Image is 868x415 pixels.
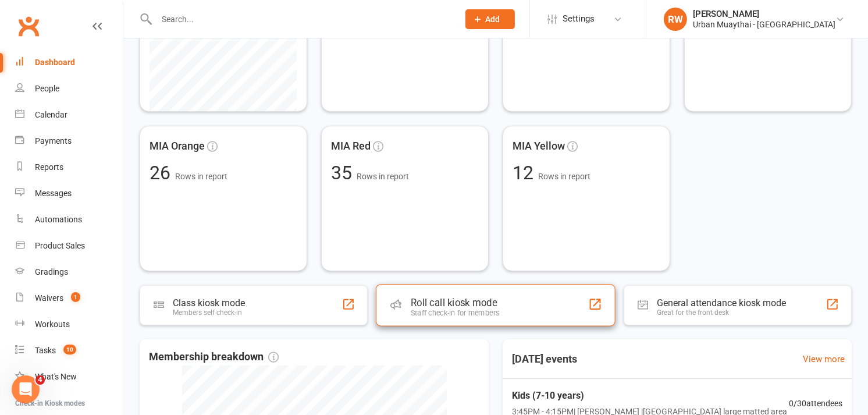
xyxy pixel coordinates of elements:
a: Payments [15,128,123,154]
a: Product Sales [15,233,123,259]
a: Workouts [15,311,123,338]
a: Dashboard [15,49,123,76]
input: Search... [153,11,450,27]
div: Workouts [35,320,70,329]
div: Waivers [35,293,63,303]
span: MIA Red [331,138,371,155]
div: General attendance kiosk mode [657,297,786,308]
button: Add [465,9,515,29]
a: What's New [15,364,123,390]
div: Automations [35,215,82,224]
div: Messages [35,189,72,198]
a: Automations [15,207,123,233]
a: People [15,76,123,102]
div: Product Sales [35,241,85,250]
div: What's New [35,372,77,381]
div: Staff check-in for members [411,308,499,317]
div: People [35,84,59,93]
div: Dashboard [35,58,75,67]
a: Messages [15,180,123,207]
span: Rows in report [357,172,409,181]
div: Tasks [35,346,56,355]
span: Kids (7-10 years) [512,388,787,403]
span: 26 [150,162,175,184]
div: Members self check-in [173,308,245,317]
a: Calendar [15,102,123,128]
h3: [DATE] events [503,349,586,370]
span: MIA Yellow [513,138,565,155]
a: View more [803,352,845,366]
div: [PERSON_NAME] [693,9,835,19]
div: Urban Muaythai - [GEOGRAPHIC_DATA] [693,19,835,30]
span: Rows in report [538,172,590,181]
div: Payments [35,136,72,146]
div: Reports [35,162,63,172]
a: Reports [15,154,123,180]
span: Membership breakdown [149,349,279,366]
span: MIA Orange [150,138,205,155]
div: Great for the front desk [657,308,786,317]
a: Tasks 10 [15,338,123,364]
div: Gradings [35,267,68,276]
a: Waivers 1 [15,285,123,311]
span: Settings [563,6,595,32]
span: 35 [331,162,357,184]
span: 1 [71,292,80,302]
span: 4 [35,375,45,385]
div: Class kiosk mode [173,297,245,308]
div: Roll call kiosk mode [411,297,499,308]
div: RW [664,8,687,31]
a: Clubworx [14,12,43,41]
span: 10 [63,345,76,354]
span: 12 [513,162,538,184]
iframe: Intercom live chat [12,375,40,403]
span: 0 / 30 attendees [789,397,842,410]
a: Gradings [15,259,123,285]
span: Add [486,15,500,24]
span: Rows in report [175,172,227,181]
div: Calendar [35,110,67,119]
